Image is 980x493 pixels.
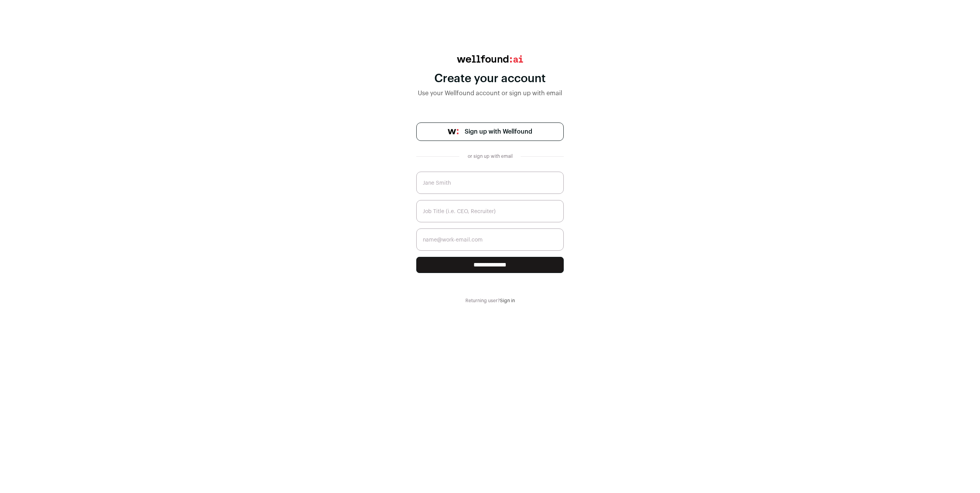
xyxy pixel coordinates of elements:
input: Jane Smith [416,172,564,194]
a: Sign up with Wellfound [416,122,564,141]
input: name@work-email.com [416,228,564,251]
input: Job Title (i.e. CEO, Recruiter) [416,200,564,222]
img: wellfound:ai [457,55,523,63]
img: wellfound-symbol-flush-black-fb3c872781a75f747ccb3a119075da62bfe97bd399995f84a933054e44a575c4.png [448,129,459,134]
span: Sign up with Wellfound [465,127,532,136]
div: or sign up with email [465,153,515,159]
div: Returning user? [416,298,564,304]
a: Sign in [500,298,515,303]
div: Create your account [416,72,564,86]
div: Use your Wellfound account or sign up with email [416,89,564,98]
